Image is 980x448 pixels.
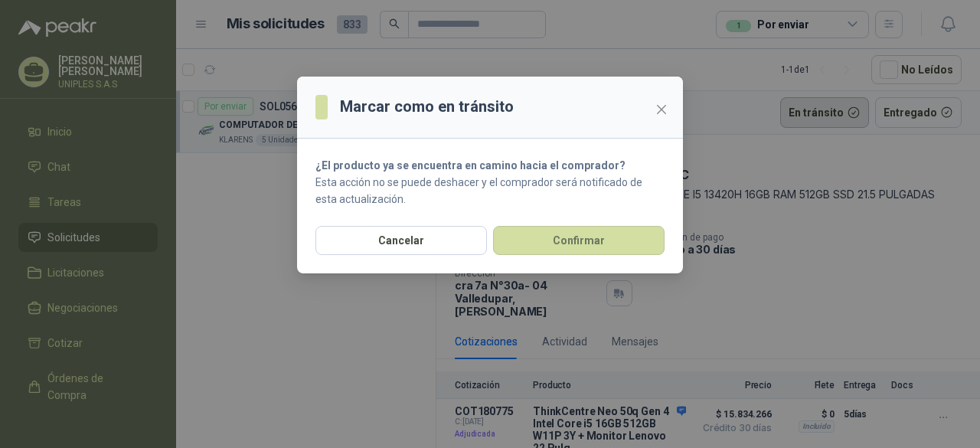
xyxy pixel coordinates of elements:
[655,103,668,116] span: close
[315,159,626,172] strong: ¿El producto ya se encuentra en camino hacia el comprador?
[340,95,514,119] h3: Marcar como en tránsito
[315,226,487,255] button: Cancelar
[649,97,674,122] button: Close
[315,174,665,208] p: Esta acción no se puede deshacer y el comprador será notificado de esta actualización.
[493,226,665,255] button: Confirmar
